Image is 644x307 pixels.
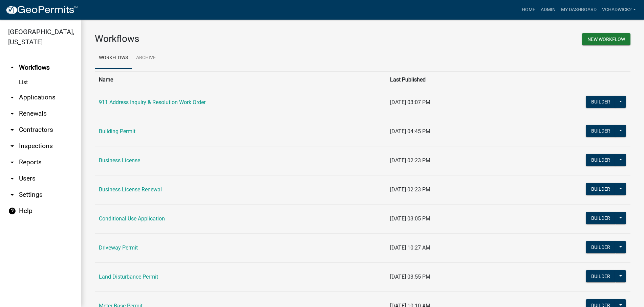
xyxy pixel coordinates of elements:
i: arrow_drop_down [8,110,16,118]
button: Builder [586,96,616,108]
span: [DATE] 10:27 AM [390,244,430,251]
i: arrow_drop_down [8,142,16,150]
a: Building Permit [99,128,135,135]
i: help [8,207,16,215]
a: Land Disturbance Permit [99,274,158,280]
i: arrow_drop_down [8,191,16,199]
a: 911 Address Inquiry & Resolution Work Order [99,99,206,105]
button: Builder [586,183,616,195]
i: arrow_drop_down [8,93,16,101]
th: Name [95,71,386,88]
span: [DATE] 03:05 PM [390,215,430,222]
span: [DATE] 02:23 PM [390,157,430,164]
i: arrow_drop_up [8,64,16,72]
button: New Workflow [582,33,630,45]
a: Driveway Permit [99,244,138,251]
i: arrow_drop_down [8,126,16,134]
span: [DATE] 03:55 PM [390,274,430,280]
a: Home [519,3,538,16]
button: Builder [586,241,616,253]
span: [DATE] 03:07 PM [390,99,430,105]
a: Business License Renewal [99,186,162,193]
button: Builder [586,212,616,224]
button: Builder [586,154,616,166]
button: Builder [586,125,616,137]
i: arrow_drop_down [8,174,16,183]
h3: Workflows [95,33,358,45]
th: Last Published [386,71,508,88]
button: Builder [586,270,616,282]
a: Admin [538,3,558,16]
span: [DATE] 02:23 PM [390,186,430,193]
a: Archive [132,47,160,69]
span: [DATE] 04:45 PM [390,128,430,135]
a: Conditional Use Application [99,215,165,222]
a: Workflows [95,47,132,69]
a: VChadwick2 [599,3,639,16]
a: My Dashboard [558,3,599,16]
i: arrow_drop_down [8,158,16,166]
a: Business License [99,157,140,164]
